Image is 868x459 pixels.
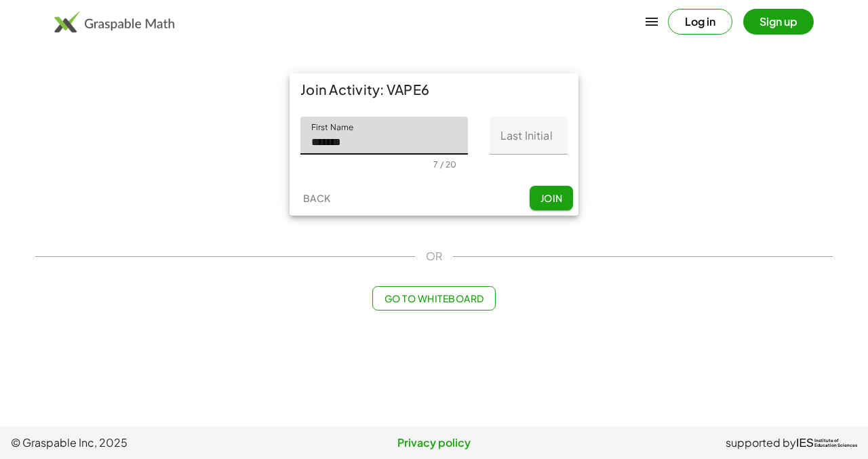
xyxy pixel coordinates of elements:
div: 7 / 20 [433,159,456,169]
span: Go to Whiteboard [384,292,484,304]
div: Join Activity: VAPE6 [290,73,578,106]
span: IES [796,437,814,450]
a: Privacy policy [293,435,575,451]
button: Log in [668,9,732,35]
button: Sign up [743,9,814,35]
span: Back [302,192,330,204]
span: supported by [726,435,796,451]
span: Institute of Education Sciences [814,439,857,448]
span: Join [540,192,562,204]
span: OR [426,248,442,264]
span: © Graspable Inc, 2025 [11,435,293,451]
button: Back [295,186,338,210]
button: Go to Whiteboard [372,286,495,311]
button: Join [530,186,573,210]
a: IESInstitute ofEducation Sciences [796,435,857,451]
